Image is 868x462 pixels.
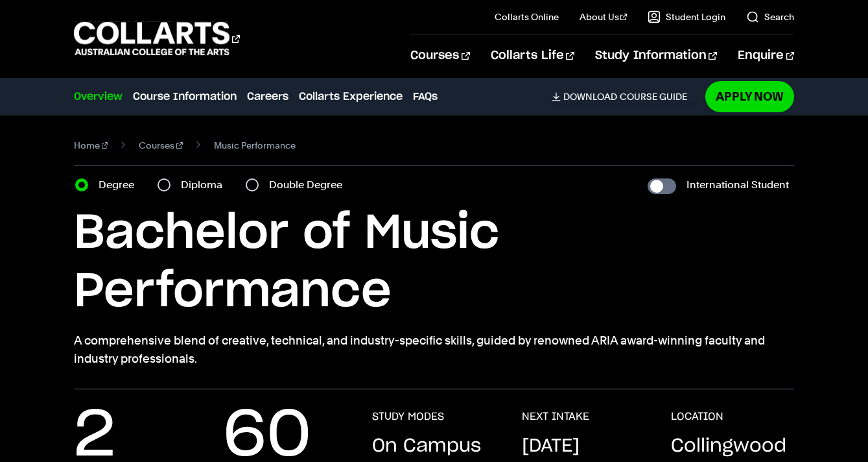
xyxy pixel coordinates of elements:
a: Apply Now [705,81,794,112]
a: Courses [410,34,469,77]
a: Home [74,136,108,154]
a: Search [746,10,794,23]
a: Course Information [133,89,237,104]
div: Go to homepage [74,20,240,57]
label: Double Degree [269,176,350,194]
a: Study Information [595,34,717,77]
h3: LOCATION [671,410,723,423]
label: Diploma [181,176,230,194]
span: Download [563,91,617,103]
a: Collarts Online [495,10,559,23]
a: FAQs [413,89,438,104]
p: 2 [74,410,115,462]
a: Overview [74,89,123,104]
h3: STUDY MODES [372,410,444,423]
p: Collingwood [671,433,786,459]
a: Careers [247,89,288,104]
span: Music Performance [214,136,296,154]
a: Collarts Life [491,34,574,77]
h1: Bachelor of Music Performance [74,204,794,321]
a: About Us [580,10,628,23]
p: 60 [223,410,311,462]
p: On Campus [372,433,481,459]
p: A comprehensive blend of creative, technical, and industry-specific skills, guided by renowned AR... [74,332,794,368]
p: [DATE] [522,433,580,459]
label: International Student [686,176,789,194]
a: DownloadCourse Guide [552,91,698,103]
a: Collarts Experience [299,89,403,104]
h3: NEXT INTAKE [522,410,589,423]
a: Enquire [738,34,794,77]
a: Courses [139,136,183,154]
label: Degree [99,176,142,194]
a: Student Login [648,10,725,23]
